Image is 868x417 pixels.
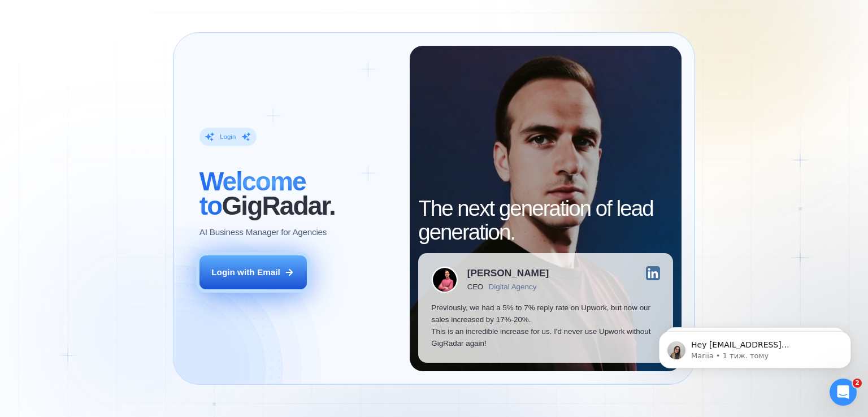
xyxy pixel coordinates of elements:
iframe: Intercom live chat [830,379,857,406]
span: Welcome to [199,167,306,220]
h2: The next generation of lead generation. [418,197,673,244]
iframe: Intercom notifications повідомлення [642,307,868,386]
div: Digital Agency [489,283,537,291]
p: AI Business Manager for Agencies [199,226,327,238]
div: Login [220,133,236,141]
h2: ‍ GigRadar. [199,170,397,217]
div: CEO [467,283,483,291]
div: [PERSON_NAME] [467,268,549,278]
span: 2 [853,379,862,388]
div: Login with Email [211,266,280,278]
button: Login with Email [199,255,307,289]
p: Previously, we had a 5% to 7% reply rate on Upwork, but now our sales increased by 17%-20%. This ... [431,302,660,350]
